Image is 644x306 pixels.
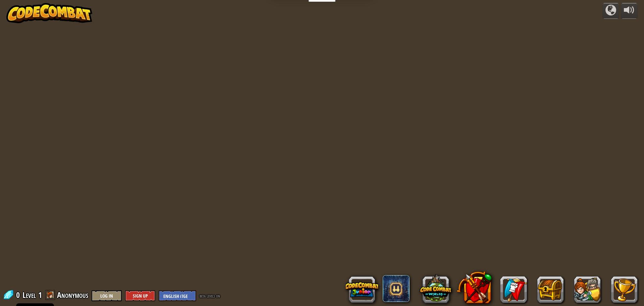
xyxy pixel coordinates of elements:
span: 0 [16,290,22,300]
button: Sign Up [125,290,155,301]
button: Adjust volume [621,3,638,19]
img: CodeCombat - Learn how to code by playing a game [6,3,92,23]
button: Campaigns [602,3,619,19]
span: Level [22,290,36,301]
span: 1 [38,290,42,300]
button: Log In [92,290,122,301]
span: beta levels on [200,293,220,299]
span: Anonymous [57,290,88,300]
